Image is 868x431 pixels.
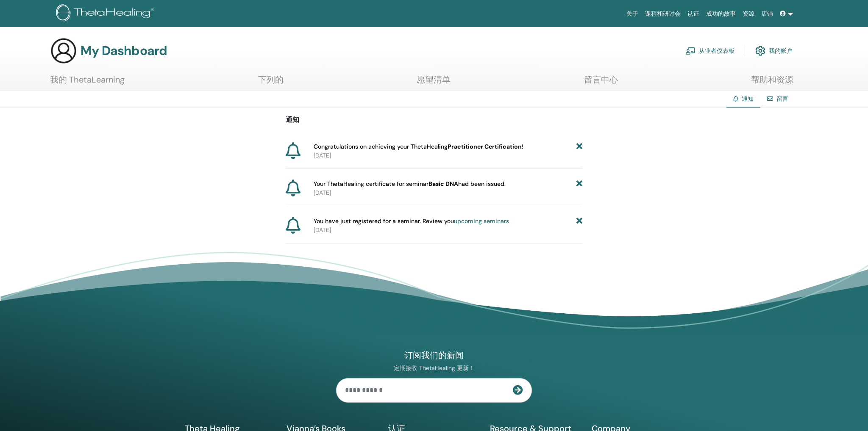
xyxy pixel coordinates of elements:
[314,217,509,226] span: You have just registered for a seminar. Review you
[417,75,451,91] a: 愿望清单
[56,4,157,23] img: logo.png
[314,142,523,151] span: Congratulations on achieving your ThetaHealing !
[314,226,582,235] p: [DATE]
[739,6,758,22] a: 资源
[584,75,618,91] a: 留言中心
[336,350,532,361] h4: 订阅我们的新闻
[685,47,696,55] img: chalkboard-teacher.svg
[758,6,776,22] a: 店铺
[448,143,522,150] b: Practitioner Certification
[258,75,284,91] a: 下列的
[336,364,532,372] p: 定期接收 ThetaHealing 更新！
[642,6,684,22] a: 课程和研讨会
[685,41,734,60] a: 从业者仪表板
[314,180,506,188] span: Your ThetaHealing certificate for seminar had been issued.
[50,75,125,91] a: 我的 ThetaLearning
[684,6,703,22] a: 认证
[751,75,793,91] a: 帮助和资源
[776,95,788,102] a: 留言
[314,151,582,160] p: [DATE]
[81,43,167,58] h3: My Dashboard
[755,41,793,60] a: 我的帐户
[755,44,765,58] img: cog.svg
[623,6,642,22] a: 关于
[703,6,739,22] a: 成功的故事
[742,95,754,102] span: 通知
[286,115,582,125] p: 通知
[314,188,582,197] p: [DATE]
[50,37,77,64] img: generic-user-icon.jpg
[454,217,509,225] a: upcoming seminars
[428,180,458,188] b: Basic DNA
